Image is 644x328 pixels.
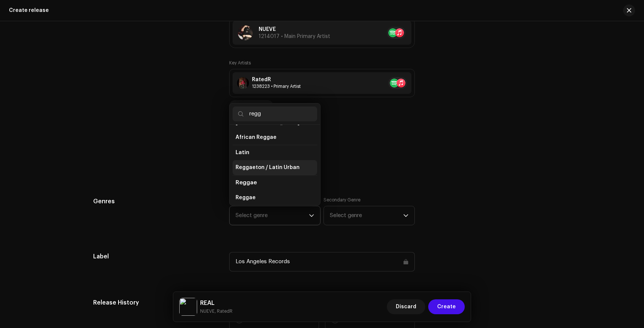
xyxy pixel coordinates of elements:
img: e4eb03c5-c06c-4329-8793-94acdc85255e [179,298,197,316]
button: Discard [387,299,425,314]
li: Reggaeton / Latin Urban [233,160,317,175]
img: 220e540f-d834-4338-80fd-6749b6652195 [238,25,253,40]
label: Key Artists [229,60,251,66]
span: African Reggae [236,134,277,141]
div: dropdown trigger [309,206,314,225]
span: Reggae [236,180,257,185]
span: Reggaeton / Latin Urban [236,164,300,171]
img: b3d50352-81be-412e-b663-2df1f7d45fe4 [237,77,249,89]
label: Secondary Genre [323,197,360,203]
h5: Genres [93,197,217,206]
button: Create [428,299,465,314]
span: Select genre [236,206,309,225]
ul: Option List [230,112,320,223]
small: REAL [200,308,233,315]
div: dropdown trigger [403,206,408,225]
p: NUEVE [259,26,330,34]
h5: REAL [200,299,233,308]
div: Primary Artist [252,83,301,89]
button: Add Artist [229,100,274,112]
h5: Release History [93,298,217,307]
li: African Reggae [233,130,317,145]
div: RatedR [252,77,301,83]
span: Create [437,299,456,314]
span: Discard [396,299,416,314]
li: Reggae [233,190,317,205]
span: Latin [236,150,249,155]
h5: Label [93,252,217,261]
span: 1214017 • Main Primary Artist [259,34,330,39]
span: Reggae [236,194,256,201]
span: Select genre [330,206,403,225]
